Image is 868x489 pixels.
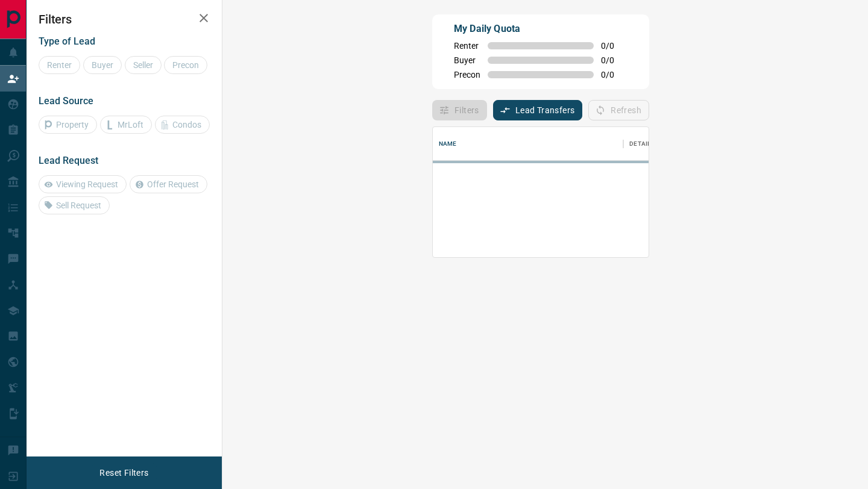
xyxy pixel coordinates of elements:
[39,36,95,47] span: Type of Lead
[454,41,480,51] span: Renter
[39,12,210,26] h2: Filters
[601,41,627,51] span: 0 / 0
[92,463,156,483] button: Reset Filters
[439,127,457,161] div: Name
[629,127,654,161] div: Details
[454,70,480,79] span: Precon
[601,55,627,65] span: 0 / 0
[39,95,93,107] span: Lead Source
[601,70,627,79] span: 0 / 0
[454,55,480,65] span: Buyer
[454,22,627,36] p: My Daily Quota
[493,100,583,120] button: Lead Transfers
[433,127,623,161] div: Name
[39,155,98,166] span: Lead Request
